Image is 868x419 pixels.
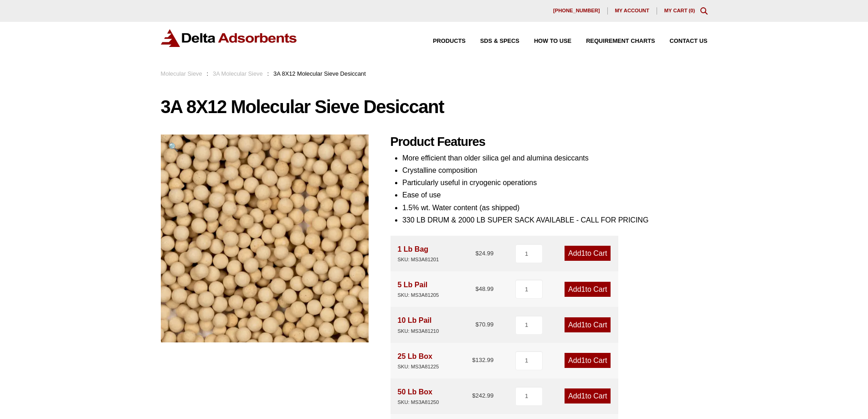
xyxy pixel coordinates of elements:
[475,321,493,328] bdi: 70.99
[398,327,439,336] div: SKU: MS3A81210
[571,38,655,44] a: Requirement Charts
[273,70,366,77] span: 3A 8X12 Molecular Sieve Desiccant
[655,38,708,44] a: Contact Us
[553,8,600,13] span: [PHONE_NUMBER]
[398,386,439,407] div: 50 Lb Box
[433,38,466,44] span: Products
[475,250,493,257] bdi: 24.99
[161,234,369,242] a: 3A 8X12 Molecular Sieve Desiccant
[565,317,611,332] a: Add1to Cart
[168,142,179,152] span: 🔍
[475,285,478,292] span: $
[615,8,649,13] span: My account
[480,38,519,44] span: SDS & SPECS
[581,321,586,329] span: 1
[472,357,493,363] bdi: 132.99
[466,38,519,44] a: SDS & SPECS
[207,70,209,77] span: :
[472,392,475,399] span: $
[581,392,586,400] span: 1
[402,214,708,226] li: 330 LB DRUM & 2000 LB SUPER SACK AVAILABLE - CALL FOR PRICING
[690,8,693,13] span: 0
[161,97,708,116] h1: 3A 8X12 Molecular Sieve Desiccant
[213,70,263,77] a: 3A Molecular Sieve
[398,255,439,264] div: SKU: MS3A81201
[581,249,586,257] span: 1
[581,285,586,293] span: 1
[398,279,439,300] div: 5 Lb Pail
[398,398,439,407] div: SKU: MS3A81250
[475,285,493,292] bdi: 48.99
[608,7,657,15] a: My account
[565,282,611,297] a: Add1to Cart
[398,243,439,264] div: 1 Lb Bag
[670,38,708,44] span: Contact Us
[267,70,269,77] span: :
[161,134,369,342] img: 3A 8X12 Molecular Sieve Desiccant
[398,314,439,335] div: 10 Lb Pail
[565,353,611,368] a: Add1to Cart
[565,388,611,403] a: Add1to Cart
[586,38,655,44] span: Requirement Charts
[700,7,708,15] div: Toggle Modal Content
[398,362,439,371] div: SKU: MS3A81225
[398,291,439,300] div: SKU: MS3A81205
[472,357,475,363] span: $
[472,392,493,399] bdi: 242.99
[402,164,708,176] li: Crystalline composition
[418,38,466,44] a: Products
[581,357,586,364] span: 1
[546,7,608,15] a: [PHONE_NUMBER]
[402,202,708,214] li: 1.5% wt. Water content (as shipped)
[398,350,439,371] div: 25 Lb Box
[161,70,202,77] a: Molecular Sieve
[402,176,708,189] li: Particularly useful in cryogenic operations
[390,134,708,150] h2: Product Features
[161,29,298,47] img: Delta Adsorbents
[534,38,571,44] span: How to Use
[519,38,571,44] a: How to Use
[402,152,708,164] li: More efficient than older silica gel and alumina desiccants
[402,189,708,201] li: Ease of use
[161,134,186,160] a: View full-screen image gallery
[565,246,611,261] a: Add1to Cart
[475,321,478,328] span: $
[475,250,478,257] span: $
[664,8,695,13] a: My Cart (0)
